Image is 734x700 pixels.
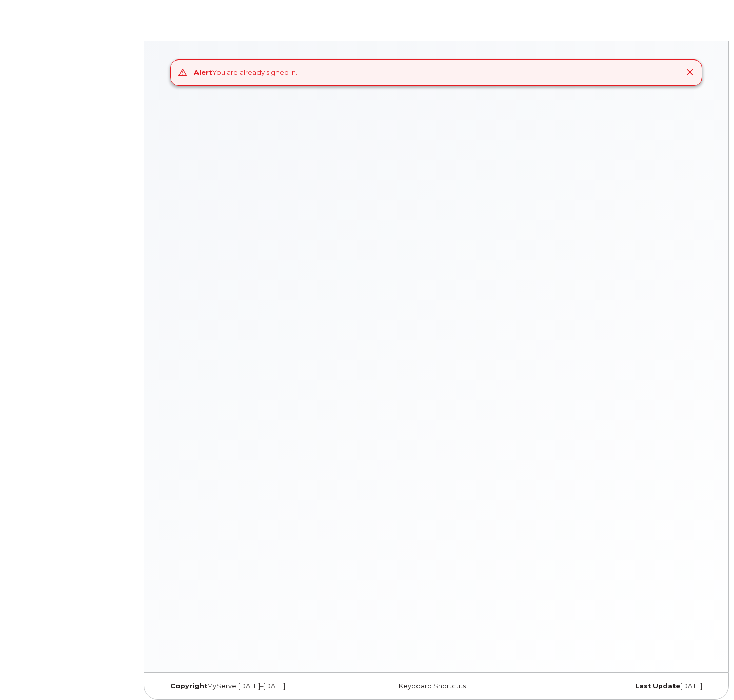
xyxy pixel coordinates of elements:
div: You are already signed in. [194,68,297,77]
div: MyServe [DATE]–[DATE] [163,682,345,690]
strong: Last Update [635,682,680,690]
strong: Alert [194,68,212,76]
a: Keyboard Shortcuts [399,682,466,690]
strong: Copyright [170,682,207,690]
div: [DATE] [527,682,710,690]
